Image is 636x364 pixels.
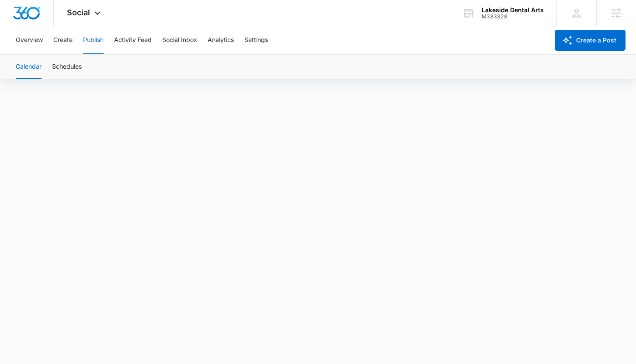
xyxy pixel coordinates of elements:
button: Publish [83,26,104,54]
button: Calendar [16,55,42,79]
button: Analytics [208,26,234,54]
button: Social Inbox [162,26,197,54]
span: Social [67,8,90,17]
button: Create a Post [555,30,626,51]
button: Schedules [52,55,82,79]
div: account id [482,14,544,20]
button: Create [53,26,73,54]
button: Overview [16,26,43,54]
button: Settings [244,26,268,54]
div: account name [482,7,544,14]
button: Activity Feed [114,26,152,54]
